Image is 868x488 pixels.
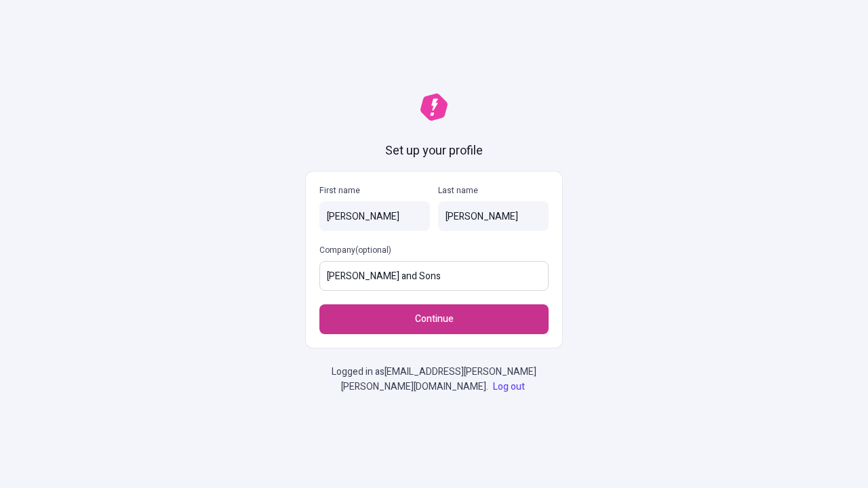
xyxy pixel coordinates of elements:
span: (optional) [355,244,391,256]
p: Company [319,245,549,256]
h1: Set up your profile [385,142,483,160]
a: Log out [490,380,528,394]
p: Last name [438,185,549,196]
p: Logged in as [EMAIL_ADDRESS][PERSON_NAME][PERSON_NAME][DOMAIN_NAME] . [305,365,563,394]
input: First name [319,201,430,231]
p: First name [319,185,430,196]
button: Continue [319,304,549,334]
span: Continue [415,312,454,327]
input: Last name [438,201,549,231]
input: Company(optional) [319,261,549,291]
